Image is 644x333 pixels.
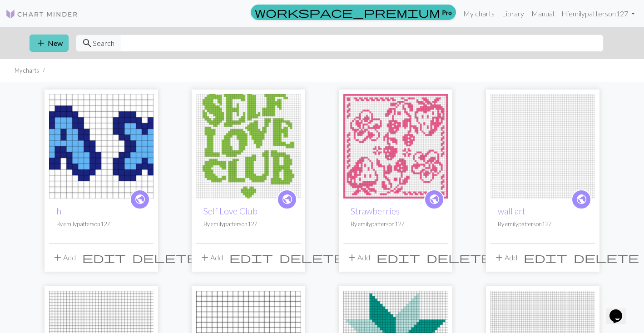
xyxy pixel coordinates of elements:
[520,249,570,266] button: Edit
[196,249,226,266] button: Add
[343,249,373,266] button: Add
[279,251,345,264] span: delete
[255,6,440,19] span: workspace_premium
[5,9,78,20] img: Logo
[429,190,440,209] i: public
[132,251,198,264] span: delete
[196,94,301,199] img: Self Love Club
[351,220,441,229] p: By emilypatterson127
[376,251,420,264] span: edit
[134,192,146,206] span: public
[524,251,567,264] span: edit
[276,249,348,266] button: Delete
[82,251,126,264] span: edit
[282,190,293,209] i: public
[524,252,567,263] i: Edit
[376,252,420,263] i: Edit
[52,251,63,264] span: add
[574,251,639,264] span: delete
[15,66,39,75] li: My charts
[56,220,146,229] p: By emilypatterson127
[226,249,276,266] button: Edit
[576,192,587,206] span: public
[229,251,273,264] span: edit
[347,251,357,264] span: add
[558,5,639,23] a: Hiemilypatterson127
[423,249,495,266] button: Delete
[56,206,61,216] a: h
[82,252,126,263] i: Edit
[30,35,69,52] button: New
[203,220,293,229] p: By emilypatterson127
[49,141,154,149] a: h
[199,251,210,264] span: add
[343,94,448,199] img: Strawberries
[498,220,588,229] p: By emilypatterson127
[49,249,79,266] button: Add
[606,297,635,324] iframe: chat widget
[528,5,558,23] a: Manual
[130,189,150,209] a: public
[82,37,93,50] span: search
[424,189,444,209] a: public
[571,189,591,209] a: public
[498,5,528,23] a: Library
[498,206,525,216] a: wall art
[460,5,498,23] a: My charts
[134,190,146,209] i: public
[490,94,595,199] img: wall art
[93,38,114,49] span: Search
[429,192,440,206] span: public
[373,249,423,266] button: Edit
[343,141,448,149] a: Strawberries
[129,249,201,266] button: Delete
[196,141,301,149] a: Self Love Club
[351,206,400,216] a: Strawberries
[251,5,456,20] a: Pro
[35,37,46,50] span: add
[490,249,520,266] button: Add
[277,189,297,209] a: public
[570,249,642,266] button: Delete
[426,251,492,264] span: delete
[79,249,129,266] button: Edit
[494,251,505,264] span: add
[229,252,273,263] i: Edit
[203,206,258,216] a: Self Love Club
[282,192,293,206] span: public
[490,141,595,149] a: wall art
[576,190,587,209] i: public
[49,94,154,199] img: h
